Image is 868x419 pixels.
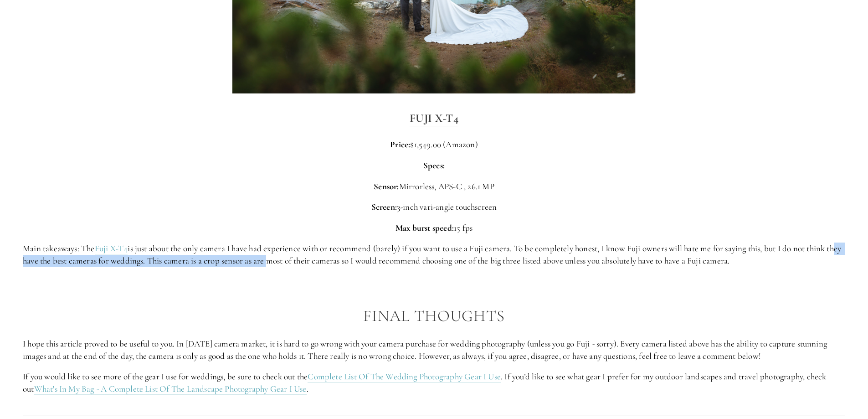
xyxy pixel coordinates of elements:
[23,181,845,193] p: Mirrorless, APS-C , 26.1 MP
[371,202,397,212] strong: Screen:
[23,201,845,213] p: 3-inch vari-angle touchscreen
[95,243,128,254] a: Fuji X-T4
[23,139,845,151] p: $1,549.00 (Amazon)
[423,160,445,171] strong: Specs:
[23,338,845,362] p: I hope this article proved to be useful to you. In [DATE] camera market, it is hard to go wrong w...
[374,181,399,191] strong: Sensor:
[23,222,845,234] p: 15 fps
[308,371,501,383] a: Complete List Of The Wedding Photography Gear I Use
[23,371,845,395] p: If you would like to see more of the gear I use for weddings, be sure to check out the . If you’d...
[395,222,454,233] strong: Max burst speed:
[23,307,845,325] h2: Final Thoughts
[34,383,307,395] a: What's In My Bag - A Complete List Of The Landscape Photography Gear I Use
[23,243,845,267] p: Main takeaways: The is just about the only camera I have had experience with or recommend (barely...
[390,139,410,150] strong: Price:
[410,111,459,125] strong: Fuji X-T4
[410,111,459,126] a: Fuji X-T4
